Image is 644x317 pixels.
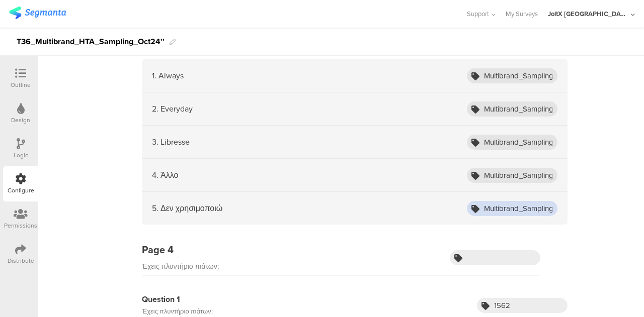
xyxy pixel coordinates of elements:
div: 3. Libresse [152,136,190,148]
div: 4. Άλλο [152,169,178,181]
div: Design [11,116,30,125]
div: Έχεις πλυντήριο πιάτων; [142,261,219,273]
div: 1. Always [152,70,184,81]
div: JoltX [GEOGRAPHIC_DATA] [548,9,628,19]
div: 5. Δεν χρησιμοποιώ [152,202,222,214]
div: Logic [14,151,28,160]
div: Distribute [8,256,34,265]
div: Question 1 [142,293,213,305]
div: Configure [8,186,34,195]
span: Support [467,9,489,19]
div: Outline [11,80,31,89]
div: 2. Everyday [152,103,193,115]
img: segmanta logo [9,7,66,19]
div: Page 4 [142,242,219,257]
div: Permissions [4,221,37,230]
div: T36_Multibrand_HTA_Sampling_Oct24'' [17,34,165,50]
